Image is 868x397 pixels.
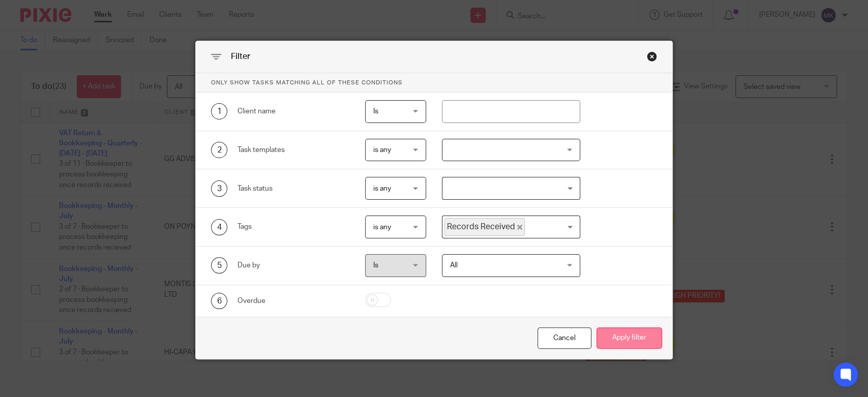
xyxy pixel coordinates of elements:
[647,51,657,62] div: Close this dialog window
[373,262,378,269] span: Is
[211,103,227,119] div: 1
[211,257,227,273] div: 5
[373,146,391,154] span: is any
[237,184,349,194] div: Task status
[237,222,349,232] div: Tags
[211,293,227,309] div: 6
[373,108,378,115] span: Is
[211,180,227,197] div: 3
[517,225,522,230] button: Deselect Records Received
[237,296,349,306] div: Overdue
[442,177,580,200] div: Search for option
[231,52,250,60] span: Filter
[211,219,227,235] div: 4
[237,106,349,116] div: Client name
[537,327,591,349] div: Close this dialog window
[450,262,458,269] span: All
[237,145,349,155] div: Task templates
[373,185,391,192] span: is any
[211,142,227,158] div: 2
[196,73,672,93] p: Only show tasks matching all of these conditions
[373,224,391,231] span: is any
[443,179,574,197] input: Search for option
[596,327,662,349] button: Apply filter
[526,218,574,236] input: Search for option
[442,216,580,238] div: Search for option
[237,260,349,270] div: Due by
[444,218,525,236] span: Records Received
